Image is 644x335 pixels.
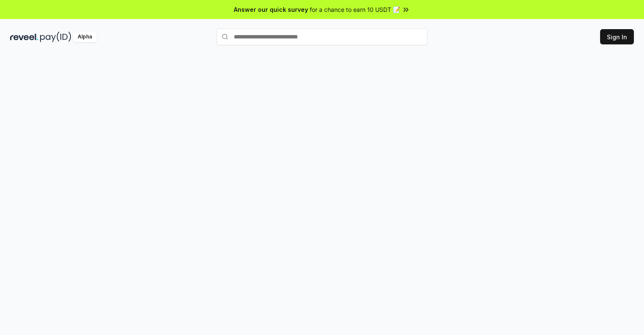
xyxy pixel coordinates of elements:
[234,5,308,14] span: Answer our quick survey
[310,5,400,14] span: for a chance to earn 10 USDT 📝
[73,32,97,42] div: Alpha
[600,29,634,44] button: Sign In
[10,32,38,42] img: reveel_dark
[40,32,71,42] img: pay_id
